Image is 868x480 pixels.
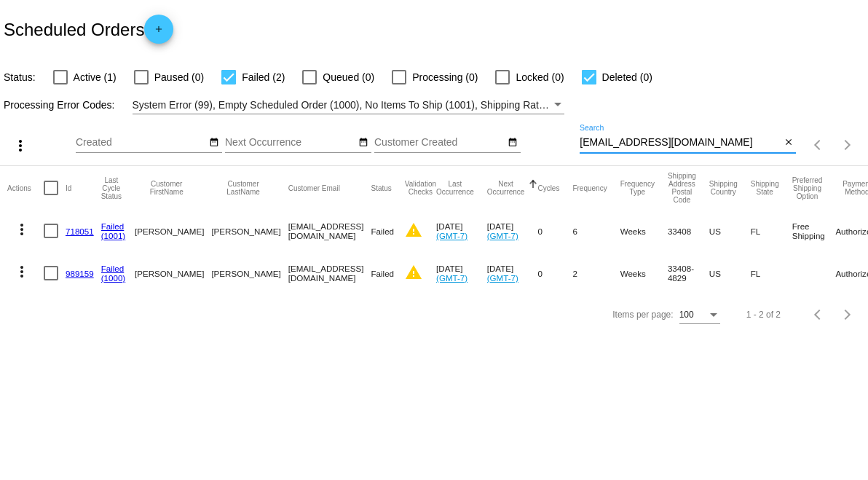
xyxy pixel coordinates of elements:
span: Deleted (0) [602,68,652,86]
input: Next Occurrence [225,137,356,149]
button: Change sorting for Cycles [537,184,559,192]
mat-cell: US [709,252,751,294]
input: Search [580,137,781,149]
button: Next page [833,300,862,329]
a: (GMT-7) [487,231,518,240]
span: Queued (0) [323,68,374,86]
mat-cell: 0 [537,252,572,294]
button: Change sorting for ShippingPostcode [668,172,696,204]
mat-cell: Weeks [620,252,668,294]
mat-select: Items per page: [679,310,720,320]
a: Failed [101,264,125,273]
h2: Scheduled Orders [4,15,173,44]
mat-cell: [DATE] [487,210,538,252]
div: 1 - 2 of 2 [746,310,781,320]
span: Failed [371,227,394,236]
a: 718051 [66,227,94,236]
button: Change sorting for NextOccurrenceUtc [487,180,525,196]
a: (GMT-7) [436,273,467,283]
span: Status: [4,71,36,83]
mat-cell: FL [751,210,792,252]
mat-icon: warning [405,264,422,281]
button: Clear [781,135,796,151]
mat-cell: [EMAIL_ADDRESS][DOMAIN_NAME] [288,210,371,252]
mat-icon: more_vert [13,221,31,238]
mat-select: Filter by Processing Error Codes [133,96,565,114]
a: 989159 [66,269,94,278]
mat-header-cell: Validation Checks [405,166,436,210]
input: Customer Created [374,137,505,149]
button: Change sorting for CustomerLastName [211,180,275,196]
div: Items per page: [612,310,673,320]
button: Next page [833,130,862,160]
mat-cell: 0 [537,210,572,252]
button: Change sorting for CustomerEmail [288,184,340,192]
mat-cell: [DATE] [436,252,487,294]
a: (1000) [101,273,126,283]
input: Created [76,137,207,149]
span: Processing Error Codes: [4,99,115,111]
mat-cell: 33408-4829 [668,252,709,294]
button: Change sorting for ShippingCountry [709,180,738,196]
span: Processing (0) [412,68,478,86]
mat-icon: more_vert [12,137,29,154]
mat-icon: date_range [358,137,368,149]
mat-icon: close [784,137,794,149]
mat-cell: [EMAIL_ADDRESS][DOMAIN_NAME] [288,252,371,294]
mat-cell: [PERSON_NAME] [211,210,288,252]
mat-cell: 6 [572,210,620,252]
mat-cell: US [709,210,751,252]
span: Locked (0) [516,68,564,86]
span: Failed [371,269,394,278]
mat-cell: 33408 [668,210,709,252]
mat-cell: [PERSON_NAME] [135,210,211,252]
button: Change sorting for Frequency [572,184,607,192]
mat-cell: [DATE] [436,210,487,252]
span: Active (1) [74,68,117,86]
mat-icon: add [150,24,167,42]
button: Change sorting for Id [66,184,71,192]
mat-icon: warning [405,221,422,239]
span: 100 [679,310,694,320]
a: (1001) [101,231,126,240]
span: Failed (2) [242,68,285,86]
a: (GMT-7) [487,273,518,283]
mat-icon: date_range [508,137,518,149]
mat-cell: FL [751,252,792,294]
a: Failed [101,221,125,231]
button: Previous page [804,130,833,160]
mat-icon: more_vert [13,263,31,280]
button: Change sorting for LastOccurrenceUtc [436,180,474,196]
mat-icon: date_range [209,137,219,149]
mat-cell: [DATE] [487,252,538,294]
mat-header-cell: Actions [7,166,44,210]
mat-cell: Free Shipping [792,210,836,252]
mat-cell: [PERSON_NAME] [211,252,288,294]
button: Change sorting for LastProcessingCycleId [101,176,122,200]
span: Paused (0) [154,68,204,86]
button: Change sorting for PreferredShippingOption [792,176,823,200]
button: Change sorting for ShippingState [751,180,779,196]
button: Previous page [804,300,833,329]
button: Change sorting for FrequencyType [620,180,655,196]
mat-cell: 2 [572,252,620,294]
a: (GMT-7) [436,231,467,240]
button: Change sorting for CustomerFirstName [135,180,198,196]
mat-cell: Weeks [620,210,668,252]
button: Change sorting for Status [371,184,391,192]
mat-cell: [PERSON_NAME] [135,252,211,294]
